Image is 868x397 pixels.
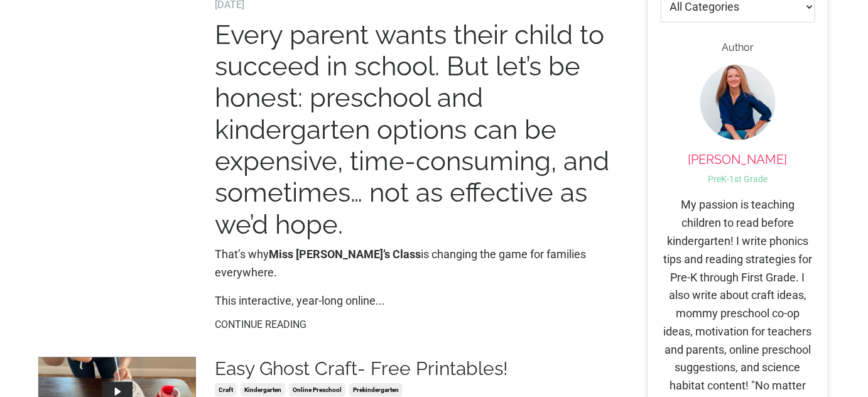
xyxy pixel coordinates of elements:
[215,19,627,241] h1: Every parent wants their child to succeed in school. But let’s be honest: preschool and kindergar...
[215,246,627,282] p: That’s why is changing the game for families everywhere.
[269,247,421,261] strong: Miss [PERSON_NAME]’s Class
[215,383,237,397] a: craft
[661,152,816,167] p: [PERSON_NAME]
[661,41,816,53] h6: Author
[349,383,403,397] a: prekindergarten
[289,383,345,397] a: online preschool
[215,292,627,310] p: This interactive, year-long online...
[661,172,816,186] p: PreK-1st Grade
[215,357,627,380] a: Easy Ghost Craft- Free Printables!
[241,383,285,397] a: kindergarten
[215,317,627,333] a: CONTINUE READING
